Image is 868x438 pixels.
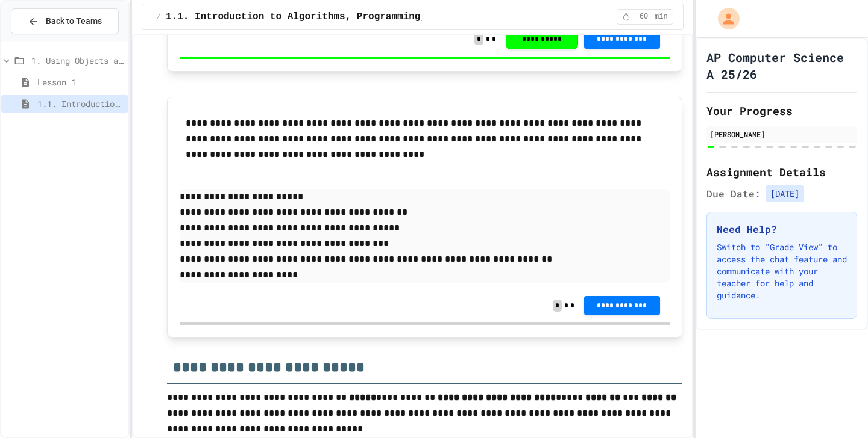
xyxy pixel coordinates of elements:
div: My Account [705,5,743,32]
span: min [655,12,668,22]
h2: Your Progress [706,102,857,119]
span: 1. Using Objects and Methods [31,54,124,67]
p: Switch to "Grade View" to access the chat feature and communicate with your teacher for help and ... [717,241,847,301]
span: 1.1. Introduction to Algorithms, Programming, and Compilers [166,10,508,24]
span: 1.1. Introduction to Algorithms, Programming, and Compilers [37,97,124,110]
h1: AP Computer Science A 25/26 [706,49,857,82]
h2: Assignment Details [706,164,857,180]
span: Due Date: [706,187,761,201]
span: [DATE] [766,185,804,202]
span: Back to Teams [46,15,102,28]
h3: Need Help? [717,222,847,236]
span: / [157,12,161,22]
div: [PERSON_NAME] [710,129,854,140]
span: Lesson 1 [37,76,124,88]
span: 60 [634,12,653,22]
button: Back to Teams [11,8,119,34]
